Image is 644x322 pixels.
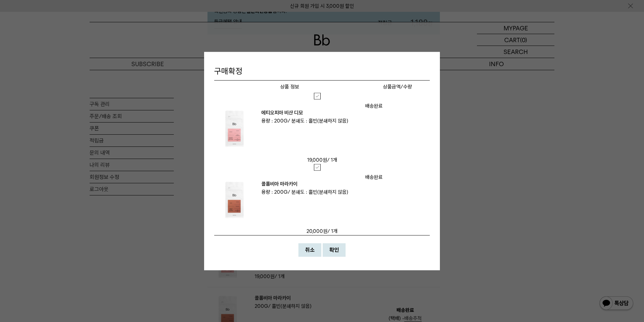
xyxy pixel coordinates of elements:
[261,180,348,188] a: 콜롬비아 마라카이
[214,180,255,220] img: 콜롬비아 마라카이
[261,117,290,124] span: 용량 : 200g
[214,108,255,149] img: 에티오피아 비샨 디모
[261,108,348,116] a: 에티오피아 비샨 디모
[365,103,383,109] em: 배송완료
[329,246,339,253] strong: 확인
[261,189,290,195] span: 용량 : 200g
[214,65,430,77] h4: 구매확정
[323,243,346,257] button: 확인
[365,80,430,92] th: 상품금액/수량
[214,227,430,235] td: / 1개
[365,174,383,180] em: 배송완료
[291,117,348,124] span: 분쇄도 : 홀빈(분쇄하지 않음)
[298,243,321,257] button: 취소
[291,189,348,195] span: 분쇄도 : 홀빈(분쇄하지 않음)
[305,246,315,253] strong: 취소
[214,80,365,92] th: 상품명/옵션
[307,157,327,163] strong: 19,000원
[214,156,430,164] td: / 1개
[307,228,327,234] strong: 20,000원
